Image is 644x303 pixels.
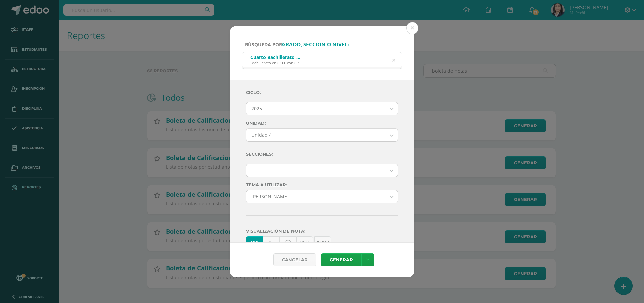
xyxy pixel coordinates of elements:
div: Cancelar [273,253,316,266]
span: E [251,164,380,177]
div: Bachillerato en CCLL con Orientación en Computación [250,60,302,65]
a: E [246,164,398,177]
label: Visualización de nota: [246,229,398,234]
span: Unidad 4 [251,129,380,141]
div: Cuarto Bachillerato CMP [250,54,302,60]
a: A+ [263,236,279,249]
a: 2025 [246,102,398,115]
label: Ciclo: [246,85,398,99]
a: NL/L [296,236,313,249]
strong: grado, sección o nivel: [282,41,349,48]
span: [PERSON_NAME] [251,190,380,203]
label: Tema a Utilizar: [246,182,398,187]
label: Unidad: [246,121,398,126]
a: [PERSON_NAME] [246,190,398,203]
label: Secciones: [246,147,398,161]
a: Unidad 4 [246,129,398,141]
span: Búsqueda por [245,41,349,48]
span: 2025 [251,102,380,115]
a: 100 [246,236,263,249]
a: E/DM [314,236,331,249]
input: ej. Primero primaria, etc. [242,52,402,69]
button: Close (Esc) [406,22,418,34]
a: Generar [321,253,361,266]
